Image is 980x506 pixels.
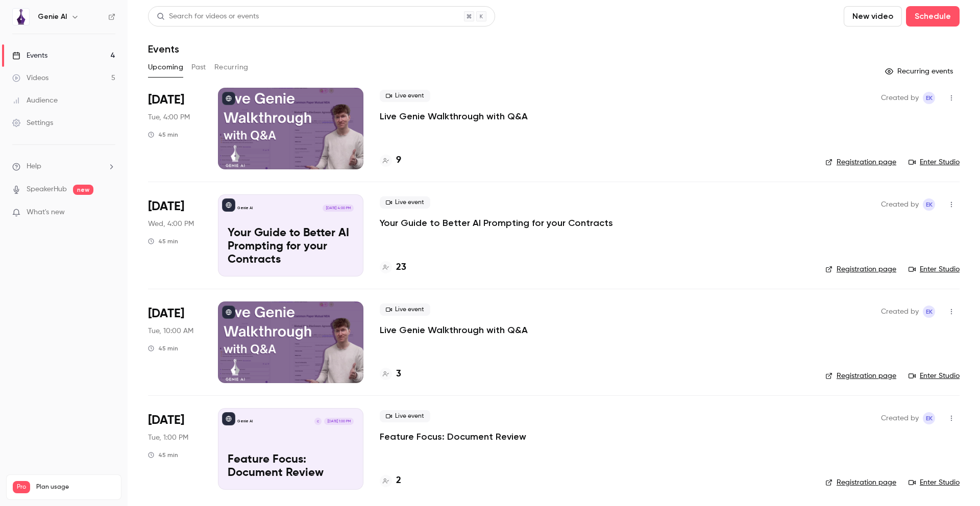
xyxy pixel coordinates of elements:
h4: 2 [396,474,401,488]
span: [DATE] [148,92,184,108]
span: EK [926,306,933,318]
span: What's new [27,207,65,218]
button: Schedule [906,6,960,27]
span: EK [926,412,933,424]
li: help-dropdown-opener [12,161,115,172]
span: Ed Kendall [923,306,935,318]
button: Recurring events [880,63,960,80]
h1: Events [148,43,179,55]
span: new [73,185,93,195]
h6: Genie AI [38,12,67,22]
div: 45 min [148,344,178,352]
span: Ed Kendall [923,198,935,211]
span: Ed Kendall [923,412,935,424]
button: Past [191,59,206,75]
a: Feature Focus: Document Review [380,431,526,443]
h4: 9 [396,154,401,167]
a: Feature Focus: Document ReviewGenie AIC[DATE] 1:00 PMFeature Focus: Document Review [218,408,363,490]
div: Search for videos or events [157,11,259,22]
div: Videos [12,73,48,83]
a: Live Genie Walkthrough with Q&A [380,110,528,122]
a: Registration page [825,157,896,167]
span: [DATE] [148,412,184,428]
h4: 23 [396,261,406,274]
p: Genie AI [237,419,253,424]
p: Genie AI [237,206,253,211]
div: Events [12,50,47,61]
div: Aug 19 Tue, 4:00 PM (Europe/London) [148,88,202,169]
span: [DATE] 4:00 PM [323,205,353,212]
a: Your Guide to Better AI Prompting for your Contracts [380,217,613,229]
span: EK [926,92,933,104]
h4: 3 [396,367,401,381]
a: Registration page [825,264,896,274]
a: Your Guide to Better AI Prompting for your ContractsGenie AI[DATE] 4:00 PMYour Guide to Better AI... [218,194,363,276]
div: 45 min [148,237,178,245]
div: Audience [12,95,58,106]
a: Enter Studio [909,157,960,167]
span: [DATE] [148,198,184,215]
span: [DATE] 1:00 PM [324,418,353,425]
a: 9 [380,154,401,167]
div: 45 min [148,451,178,459]
span: Created by [881,92,919,104]
button: Recurring [214,59,249,75]
a: Live Genie Walkthrough with Q&A [380,324,528,336]
span: Plan usage [36,483,115,491]
span: Created by [881,306,919,318]
a: Enter Studio [909,371,960,381]
span: Tue, 1:00 PM [148,433,188,443]
button: Upcoming [148,59,183,75]
span: Pro [13,481,30,493]
span: Live event [380,410,430,422]
div: Aug 26 Tue, 1:00 PM (Europe/London) [148,408,202,490]
div: Aug 20 Wed, 4:00 PM (Europe/London) [148,194,202,276]
a: 23 [380,261,406,274]
span: Live event [380,196,430,209]
span: Help [27,161,41,172]
a: 3 [380,367,401,381]
span: Created by [881,198,919,211]
a: Registration page [825,371,896,381]
a: SpeakerHub [27,184,67,195]
span: Wed, 4:00 PM [148,219,194,229]
span: Live event [380,303,430,316]
a: Enter Studio [909,477,960,488]
span: Ed Kendall [923,92,935,104]
button: New video [844,6,902,27]
div: Aug 26 Tue, 10:00 AM (Europe/London) [148,301,202,383]
span: Tue, 4:00 PM [148,112,190,122]
span: Created by [881,412,919,424]
p: Your Guide to Better AI Prompting for your Contracts [228,227,354,266]
div: Settings [12,118,53,128]
div: C [314,417,322,425]
span: EK [926,198,933,211]
span: Tue, 10:00 AM [148,326,193,336]
p: Feature Focus: Document Review [228,453,354,480]
a: Enter Studio [909,264,960,274]
a: 2 [380,474,401,488]
div: 45 min [148,131,178,139]
span: [DATE] [148,306,184,322]
a: Registration page [825,477,896,488]
img: Genie AI [13,9,29,25]
span: Live event [380,90,430,102]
